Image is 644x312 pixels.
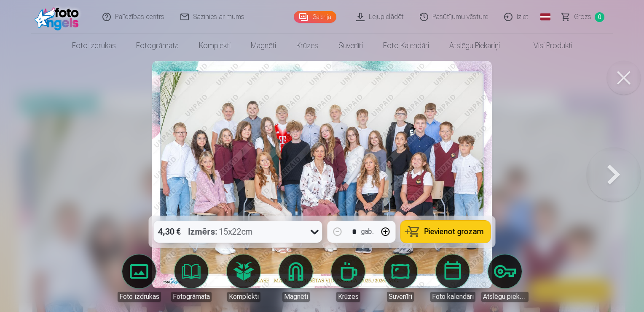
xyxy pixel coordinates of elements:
a: Visi produkti [510,34,582,57]
div: Foto kalendāri [430,292,475,302]
a: Komplekti [220,255,267,302]
a: Foto kalendāri [373,34,439,57]
div: 15x22cm [188,221,253,243]
a: Fotogrāmata [126,34,189,57]
a: Komplekti [189,34,241,57]
div: Foto izdrukas [118,292,161,302]
a: Krūzes [325,255,372,302]
div: Komplekti [227,292,260,302]
a: Foto izdrukas [62,34,126,57]
a: Foto kalendāri [429,255,476,302]
a: Fotogrāmata [168,255,215,302]
div: Atslēgu piekariņi [481,292,529,302]
div: Suvenīri [387,292,414,302]
a: Magnēti [272,255,319,302]
div: Krūzes [336,292,360,302]
a: Suvenīri [377,255,424,302]
a: Galerija [294,11,336,23]
div: Fotogrāmata [171,292,212,302]
a: Atslēgu piekariņi [439,34,510,57]
a: Krūzes [286,34,328,57]
strong: Izmērs : [188,226,217,238]
span: 0 [595,12,604,22]
div: Magnēti [282,292,310,302]
a: Atslēgu piekariņi [481,255,529,302]
div: 4,30 € [154,221,185,243]
img: /fa1 [35,3,83,30]
a: Suvenīri [328,34,373,57]
div: gab. [361,227,374,237]
span: Grozs [574,12,591,22]
span: Pievienot grozam [424,228,484,235]
a: Magnēti [241,34,286,57]
button: Pievienot grozam [401,221,491,243]
a: Foto izdrukas [115,255,163,302]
